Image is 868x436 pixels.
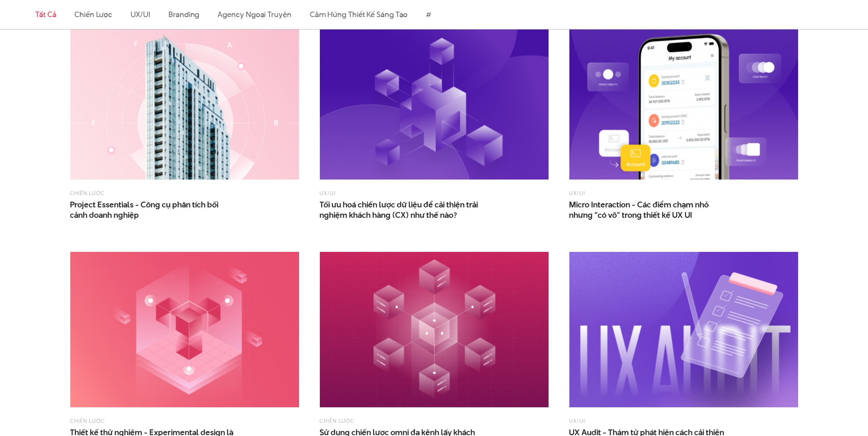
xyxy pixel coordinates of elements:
[320,189,336,197] a: UX/UI
[320,210,457,220] span: nghiệm khách hàng (CX) như thế nào?
[569,200,736,220] a: Micro Interaction - Các điểm chạm nhỏnhưng “có võ” trong thiết kế UX UI
[70,200,237,220] a: Project Essentials - Công cụ phân tích bốicảnh doanh nghiệp
[70,417,105,424] a: Chiến lược
[320,24,549,180] img: Tối ưu hoá chiến lược dữ liệu để cải thiện trải nghiệm khách hàng (CX) như thế nào?
[569,24,798,180] img: Micro Interaction - Các điểm chạm nhỏ nhưng “có võ” trong thiết kế UX UI
[74,9,112,20] a: Chiến lược
[426,9,431,20] a: #
[320,252,549,407] img: Sử dụng chiến lược omni đa kênh lấy khách hàng làm trung tâm để mở rộng thị phần
[569,417,586,424] a: UX/UI
[569,200,736,220] span: Micro Interaction - Các điểm chạm nhỏ
[320,200,486,220] span: Tối ưu hoá chiến lược dữ liệu để cải thiện trải
[569,189,586,197] a: UX/UI
[218,9,291,20] a: Agency ngoại truyện
[70,210,139,220] span: cảnh doanh nghiệp
[310,9,408,20] a: Cảm hứng thiết kế sáng tạo
[70,24,299,180] img: Project Essentials - Công cụ phân tích bối cảnh doanh nghiệp
[70,189,105,197] a: Chiến lược
[131,9,151,20] a: UX/UI
[70,252,299,407] img: Thiết kế thử nghiệm - Experimental design là gì
[569,210,692,220] span: nhưng “có võ” trong thiết kế UX UI
[70,200,237,220] span: Project Essentials - Công cụ phân tích bối
[569,252,798,407] img: UX Audit - Thám tử phát hiện cách cải thiện trải nghiệm người dùng
[168,9,199,20] a: Branding
[320,200,486,220] a: Tối ưu hoá chiến lược dữ liệu để cải thiện trảinghiệm khách hàng (CX) như thế nào?
[35,9,56,20] a: Tất cả
[320,417,355,424] a: Chiến lược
